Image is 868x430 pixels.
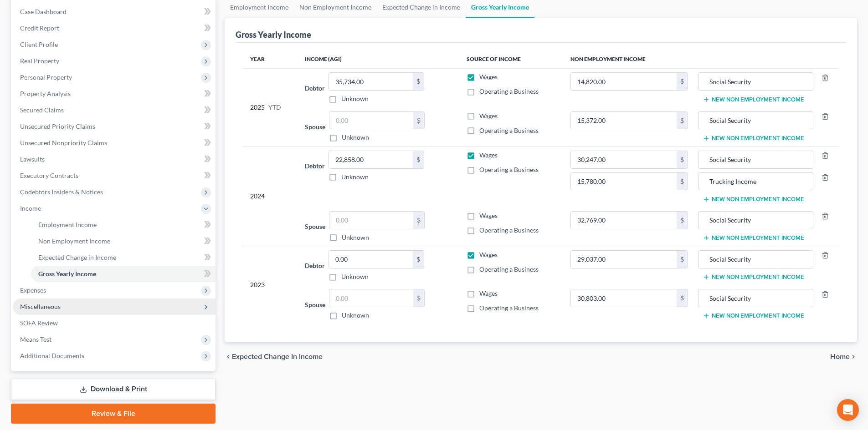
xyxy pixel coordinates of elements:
[341,272,369,281] label: Unknown
[20,73,72,81] span: Personal Property
[677,289,688,307] div: $
[305,122,325,132] label: Spouse
[703,289,808,307] input: Source of Income
[703,73,808,90] input: Source of Income
[20,24,59,32] span: Credit Report
[13,4,216,20] a: Case Dashboard
[20,106,64,114] span: Secured Claims
[479,73,498,81] span: Wages
[20,155,45,163] span: Lawsuits
[571,289,677,307] input: 0.00
[225,353,323,360] button: chevron_left Expected Change in Income
[38,270,96,278] span: Gross Yearly Income
[305,300,325,309] label: Spouse
[13,20,216,36] a: Credit Report
[479,166,539,173] span: Operating a Business
[677,112,688,129] div: $
[13,151,216,167] a: Lawsuits
[13,86,216,102] a: Property Analysis
[571,112,677,129] input: 0.00
[571,173,677,190] input: 0.00
[243,50,298,68] th: Year
[329,112,413,129] input: 0.00
[236,29,311,40] div: Gross Yearly Income
[20,57,59,65] span: Real Property
[703,196,804,203] button: New Non Employment Income
[329,151,413,168] input: 0.00
[20,172,78,179] span: Executory Contracts
[20,139,107,147] span: Unsecured Nonpriority Claims
[20,8,67,15] span: Case Dashboard
[20,40,58,48] span: Client Profile
[850,353,857,360] i: chevron_right
[677,251,688,268] div: $
[31,249,216,266] a: Expected Change in Income
[479,289,498,297] span: Wages
[341,172,369,182] label: Unknown
[250,250,290,320] div: 2023
[20,352,84,359] span: Additional Documents
[329,251,413,268] input: 0.00
[830,353,857,360] button: Home chevron_right
[563,50,839,68] th: Non Employment Income
[677,212,688,229] div: $
[225,353,232,360] i: chevron_left
[571,151,677,168] input: 0.00
[11,379,216,400] a: Download & Print
[459,50,563,68] th: Source of Income
[13,135,216,151] a: Unsecured Nonpriority Claims
[837,399,859,421] div: Open Intercom Messenger
[20,335,51,343] span: Means Test
[268,103,281,112] span: YTD
[341,94,369,103] label: Unknown
[13,315,216,331] a: SOFA Review
[20,303,61,310] span: Miscellaneous
[38,253,116,261] span: Expected Change in Income
[20,188,103,196] span: Codebtors Insiders & Notices
[703,212,808,229] input: Source of Income
[677,73,688,90] div: $
[830,353,850,360] span: Home
[31,233,216,249] a: Non Employment Income
[329,212,413,229] input: 0.00
[20,204,41,212] span: Income
[413,73,424,90] div: $
[329,289,413,307] input: 0.00
[703,112,808,129] input: Source of Income
[703,234,804,242] button: New Non Employment Income
[232,353,323,360] span: Expected Change in Income
[342,133,369,142] label: Unknown
[13,102,216,118] a: Secured Claims
[479,87,539,95] span: Operating a Business
[703,135,804,142] button: New Non Employment Income
[305,83,325,93] label: Debtor
[479,265,539,273] span: Operating a Business
[413,112,424,129] div: $
[11,404,216,424] a: Review & File
[20,319,58,327] span: SOFA Review
[703,151,808,168] input: Source of Income
[31,266,216,282] a: Gross Yearly Income
[479,304,539,312] span: Operating a Business
[703,251,808,268] input: Source of Income
[677,151,688,168] div: $
[479,212,498,219] span: Wages
[571,251,677,268] input: 0.00
[20,122,95,130] span: Unsecured Priority Claims
[479,126,539,134] span: Operating a Business
[20,286,46,294] span: Expenses
[479,226,539,234] span: Operating a Business
[13,167,216,184] a: Executory Contracts
[479,251,498,258] span: Wages
[413,151,424,168] div: $
[571,73,677,90] input: 0.00
[305,261,325,270] label: Debtor
[20,90,71,97] span: Property Analysis
[413,212,424,229] div: $
[703,173,808,190] input: Source of Income
[703,273,804,281] button: New Non Employment Income
[413,289,424,307] div: $
[342,311,369,320] label: Unknown
[329,73,413,90] input: 0.00
[677,173,688,190] div: $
